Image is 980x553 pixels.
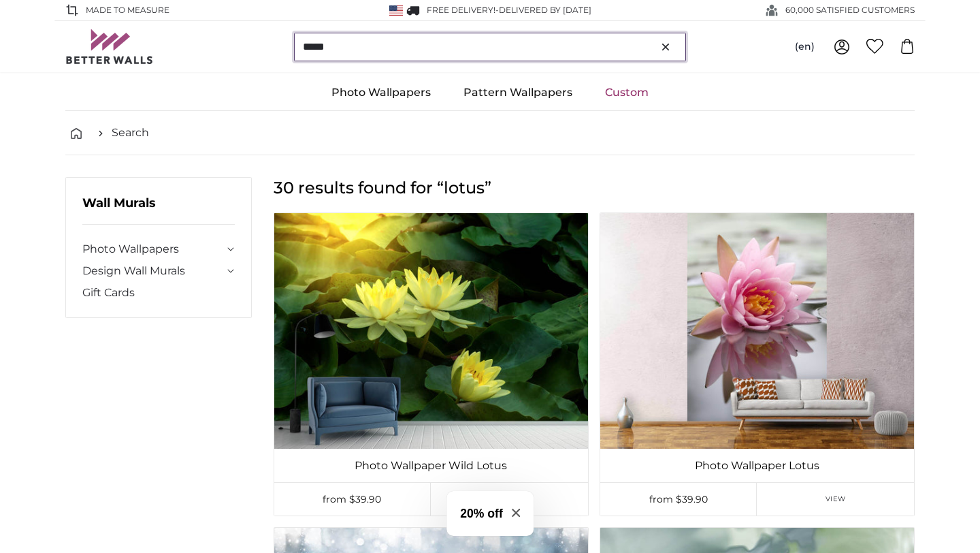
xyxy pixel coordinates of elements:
img: Betterwalls [65,29,154,64]
span: View [826,494,845,504]
a: View [431,483,588,516]
span: Delivered by [DATE] [499,5,591,15]
span: Made to Measure [86,4,169,16]
a: Search [112,125,149,141]
summary: Design Wall Murals [82,263,235,279]
a: View [757,483,914,516]
nav: breadcrumbs [65,111,915,155]
a: Photo Wallpapers [315,75,447,110]
a: Design Wall Murals [82,263,224,279]
h3: Wall Murals [82,194,235,225]
a: Photo Wallpaper Lotus [603,458,911,474]
summary: Photo Wallpapers [82,241,235,257]
button: (en) [784,35,826,59]
h1: 30 results found for “lotus” [274,177,915,199]
span: - [495,5,591,15]
a: Custom [589,75,665,110]
a: Gift Cards [82,285,235,301]
span: from $39.90 [323,493,381,505]
a: Pattern Wallpapers [447,75,589,110]
span: 60,000 SATISFIED CUSTOMERS [785,4,915,16]
span: from $39.90 [649,493,708,505]
span: FREE delivery! [427,5,495,15]
a: Photo Wallpaper Wild Lotus [277,458,585,474]
img: United States [389,5,403,16]
a: Photo Wallpapers [82,241,224,257]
